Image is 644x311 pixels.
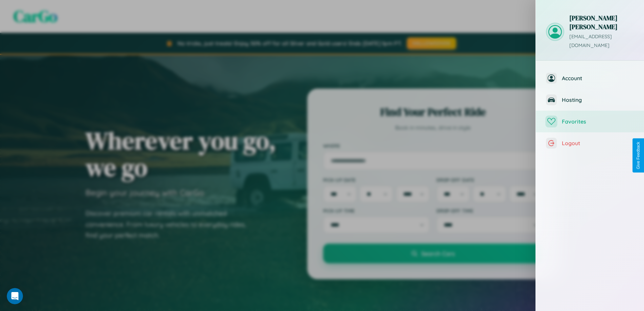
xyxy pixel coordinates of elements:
[636,142,641,169] div: Give Feedback
[536,132,644,154] button: Logout
[562,75,634,82] span: Account
[562,96,634,103] span: Hosting
[562,140,634,147] span: Logout
[569,32,634,50] p: [EMAIL_ADDRESS][DOMAIN_NAME]
[562,118,634,125] span: Favorites
[536,89,644,111] button: Hosting
[536,111,644,132] button: Favorites
[7,288,23,304] iframe: Intercom live chat
[536,67,644,89] button: Account
[569,14,634,31] h3: [PERSON_NAME] [PERSON_NAME]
